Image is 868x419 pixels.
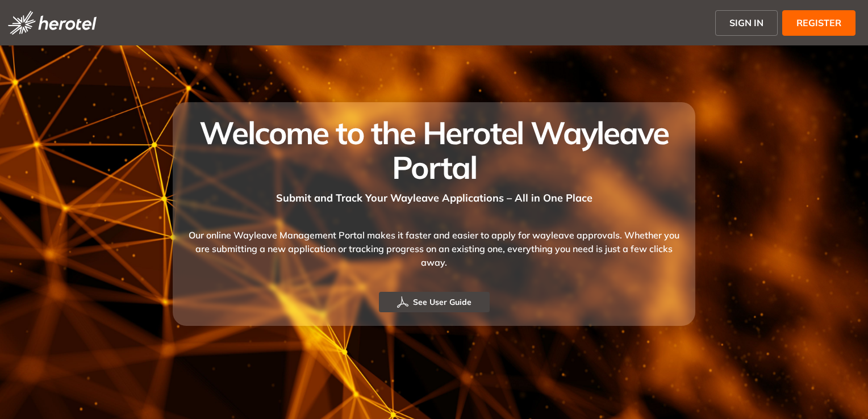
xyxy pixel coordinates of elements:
[186,185,682,206] div: Submit and Track Your Wayleave Applications – All in One Place
[199,113,668,187] span: Welcome to the Herotel Wayleave Portal
[8,11,97,35] img: logo
[782,10,856,36] button: REGISTER
[715,10,778,36] button: SIGN IN
[729,16,763,30] span: SIGN IN
[413,296,471,308] span: See User Guide
[379,292,490,312] button: See User Guide
[186,206,682,292] div: Our online Wayleave Management Portal makes it faster and easier to apply for wayleave approvals....
[796,16,841,30] span: REGISTER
